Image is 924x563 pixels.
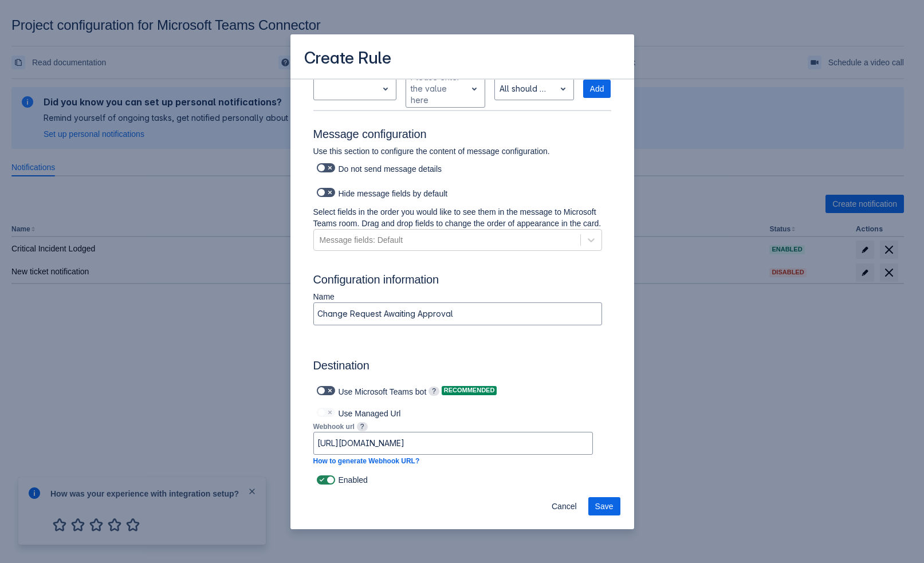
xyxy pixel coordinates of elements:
span: ? [357,422,368,431]
h3: Create Rule [304,48,392,70]
span: open [379,82,392,96]
h3: Destination [313,359,602,377]
div: Do not send message details [313,160,602,176]
span: Save [595,497,614,515]
button: Save [588,497,620,515]
p: Select fields in the order you would like to see them in the message to Microsoft Teams room. Dra... [313,206,602,229]
span: Recommended [442,387,497,393]
div: Use Managed Url [313,404,593,420]
button: Cancel [545,497,584,515]
span: open [467,82,481,96]
input: Please enter the webhook url here [314,433,592,454]
span: Webhook url [313,423,355,431]
div: Hide message fields by default [313,184,602,200]
span: ? [428,387,439,396]
span: open [556,82,570,96]
span: Add [590,80,604,98]
a: ? [357,422,368,431]
button: Add [583,80,611,98]
div: Message fields: Default [320,234,403,246]
div: Use Microsoft Teams bot [313,383,427,399]
input: Please enter the name of the rule here [314,304,601,324]
p: Name [313,291,602,302]
a: How to generate Webhook URL? [313,457,420,465]
h3: Message configuration [313,127,611,145]
div: Enabled [313,472,611,488]
p: Use this section to configure the content of message configuration. [313,145,602,157]
span: Cancel [552,497,577,515]
h3: Configuration information [313,273,611,291]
